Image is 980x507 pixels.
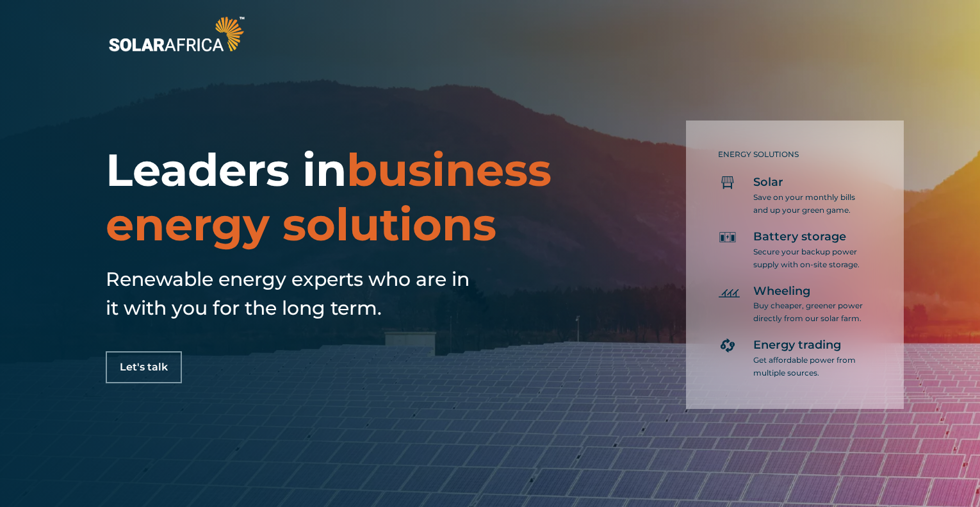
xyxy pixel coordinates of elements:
p: Save on your monthly bills and up your green game. [753,191,865,217]
span: Solar [753,175,783,190]
p: Buy cheaper, greener power directly from our solar farm. [753,299,865,325]
h5: ENERGY SOLUTIONS [718,150,865,159]
span: Let's talk [120,362,168,372]
span: Battery storage [753,229,846,245]
h1: Leaders in [106,143,574,252]
p: Get affordable power from multiple sources. [753,354,865,379]
span: Wheeling [753,284,810,299]
span: business energy solutions [106,142,551,252]
a: Let's talk [106,351,182,383]
h5: Renewable energy experts who are in it with you for the long term. [106,265,477,322]
span: Energy trading [753,338,841,353]
p: Secure your backup power supply with on-site storage. [753,245,865,271]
